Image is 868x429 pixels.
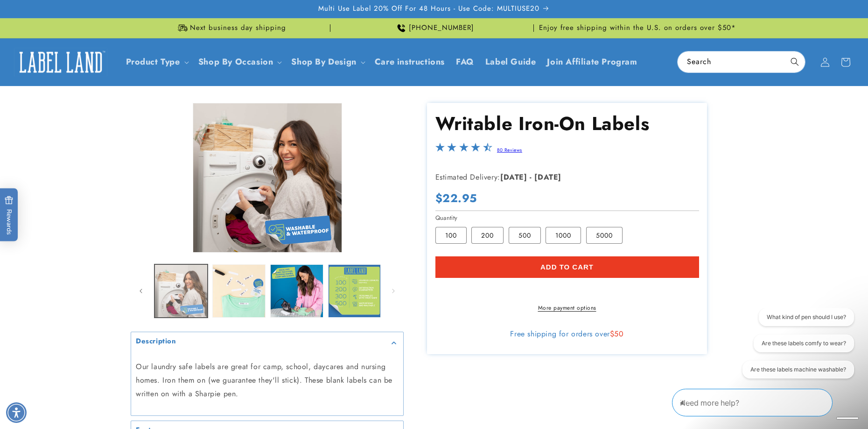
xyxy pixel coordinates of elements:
[14,48,107,77] img: Label Land
[409,23,474,33] span: [PHONE_NUMBER]
[435,191,477,205] span: $22.95
[500,172,527,182] strong: [DATE]
[450,51,480,73] a: FAQ
[435,111,699,136] h1: Writable Iron-On Labels
[735,308,859,387] iframe: Gorgias live chat conversation starters
[540,263,594,271] span: Add to cart
[435,171,669,184] p: Estimated Delivery:
[539,23,736,33] span: Enjoy free shipping within the U.S. on orders over $50*
[198,57,273,67] span: Shop By Occasion
[270,264,323,318] button: Load image 6 in gallery view
[126,56,180,68] a: Product Type
[369,51,450,73] a: Care instructions
[212,264,266,318] button: Load image 5 in gallery view
[509,227,541,244] label: 500
[6,402,27,423] div: Accessibility Menu
[541,51,643,73] a: Join Affiliate Program
[136,360,399,400] p: Our laundry safe labels are great for camp, school, daycares and nursing homes. Iron them on (we ...
[131,281,151,301] button: Slide left
[456,57,474,67] span: FAQ
[131,332,403,353] summary: Description
[530,172,532,182] strong: -
[497,146,522,153] a: 80 Reviews - open in a new tab
[435,329,699,339] div: Free shipping for orders over
[435,304,699,312] a: More payment options
[318,4,539,14] span: Multi Use Label 20% Off For 48 Hours - Use Code: MULTIUSE20
[334,18,534,38] div: Announcement
[435,256,699,278] button: Add to cart
[154,264,208,318] button: Load image 4 in gallery view
[291,56,356,68] a: Shop By Design
[586,227,623,244] label: 5000
[547,57,637,67] span: Join Affiliate Program
[131,18,330,38] div: Announcement
[190,23,286,33] span: Next business day shipping
[435,227,467,244] label: 100
[534,172,561,182] strong: [DATE]
[136,337,176,346] h2: Description
[193,51,286,73] summary: Shop By Occasion
[11,44,111,80] a: Label Land
[485,57,536,67] span: Label Guide
[120,51,193,73] summary: Product Type
[328,264,381,318] button: Load image 7 in gallery view
[471,227,504,244] label: 200
[375,57,445,67] span: Care instructions
[784,51,805,72] button: Search
[435,213,459,223] legend: Quantity
[480,51,542,73] a: Label Guide
[5,196,14,234] span: Rewards
[383,281,404,301] button: Slide right
[538,18,737,38] div: Announcement
[610,328,615,339] span: $
[286,51,369,73] summary: Shop By Design
[546,227,581,244] label: 1000
[672,385,859,420] iframe: Gorgias Floating Chat
[435,145,492,156] span: 4.3-star overall rating
[614,328,623,339] span: 50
